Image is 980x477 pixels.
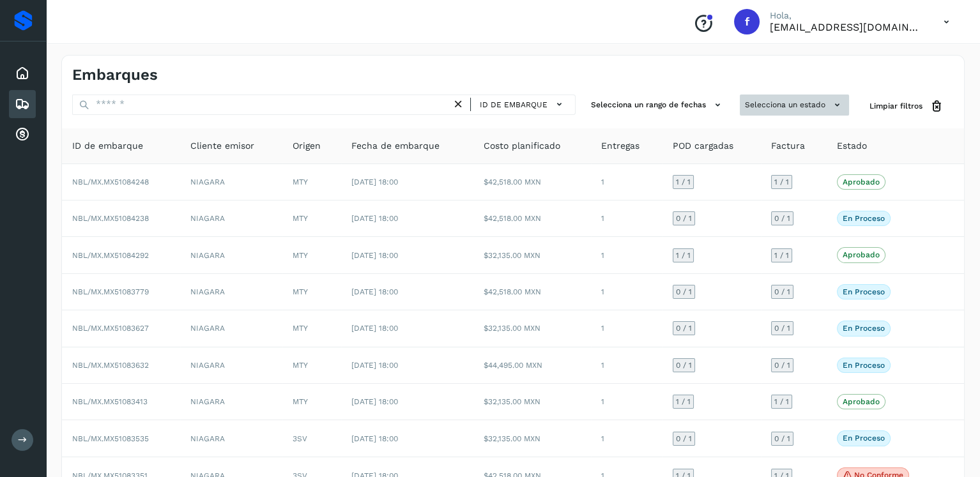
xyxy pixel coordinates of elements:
[9,90,36,118] div: Embarques
[843,214,885,223] p: En proceso
[180,310,282,347] td: NIAGARA
[473,384,591,420] td: $32,135.00 MXN
[282,274,341,310] td: MTY
[591,237,662,273] td: 1
[837,139,867,153] span: Estado
[591,164,662,201] td: 1
[473,274,591,310] td: $42,518.00 MXN
[72,434,149,443] span: NBL/MX.MX51083535
[351,361,398,370] span: [DATE] 18:00
[282,384,341,420] td: MTY
[591,347,662,384] td: 1
[476,95,570,114] button: ID de embarque
[676,361,692,369] span: 0 / 1
[351,397,398,406] span: [DATE] 18:00
[351,287,398,296] span: [DATE] 18:00
[774,361,790,369] span: 0 / 1
[282,237,341,273] td: MTY
[473,420,591,457] td: $32,135.00 MXN
[190,139,254,153] span: Cliente emisor
[351,178,398,186] span: [DATE] 18:00
[72,287,149,296] span: NBL/MX.MX51083779
[774,215,790,222] span: 0 / 1
[586,95,730,116] button: Selecciona un rango de fechas
[676,252,691,259] span: 1 / 1
[72,361,149,370] span: NBL/MX.MX51083632
[180,201,282,237] td: NIAGARA
[770,10,923,21] p: Hola,
[740,95,849,116] button: Selecciona un estado
[591,274,662,310] td: 1
[859,95,954,118] button: Limpiar filtros
[774,252,789,259] span: 1 / 1
[72,397,148,406] span: NBL/MX.MX51083413
[282,420,341,457] td: 3SV
[351,324,398,333] span: [DATE] 18:00
[180,164,282,201] td: NIAGARA
[282,310,341,347] td: MTY
[591,310,662,347] td: 1
[676,435,692,443] span: 0 / 1
[483,139,560,153] span: Costo planificado
[180,274,282,310] td: NIAGARA
[591,201,662,237] td: 1
[282,347,341,384] td: MTY
[676,215,692,222] span: 0 / 1
[843,287,885,296] p: En proceso
[869,100,923,112] span: Limpiar filtros
[676,398,691,405] span: 1 / 1
[72,251,149,260] span: NBL/MX.MX51084292
[72,66,158,84] h4: Embarques
[9,121,36,149] div: Cuentas por cobrar
[351,251,398,260] span: [DATE] 18:00
[180,384,282,420] td: NIAGARA
[843,250,880,259] p: Aprobado
[72,324,149,333] span: NBL/MX.MX51083627
[676,324,692,332] span: 0 / 1
[771,139,805,153] span: Factura
[480,99,547,110] span: ID de embarque
[180,237,282,273] td: NIAGARA
[9,59,36,87] div: Inicio
[180,347,282,384] td: NIAGARA
[601,139,639,153] span: Entregas
[473,310,591,347] td: $32,135.00 MXN
[591,384,662,420] td: 1
[843,178,880,186] p: Aprobado
[473,347,591,384] td: $44,495.00 MXN
[72,214,149,223] span: NBL/MX.MX51084238
[843,361,885,370] p: En proceso
[676,178,691,186] span: 1 / 1
[676,288,692,296] span: 0 / 1
[673,139,733,153] span: POD cargadas
[774,398,789,405] span: 1 / 1
[282,201,341,237] td: MTY
[843,434,885,443] p: En proceso
[351,434,398,443] span: [DATE] 18:00
[774,324,790,332] span: 0 / 1
[180,420,282,457] td: NIAGARA
[843,397,880,406] p: Aprobado
[591,420,662,457] td: 1
[473,237,591,273] td: $32,135.00 MXN
[770,21,923,33] p: facturacion@protransport.com.mx
[843,324,885,333] p: En proceso
[473,201,591,237] td: $42,518.00 MXN
[774,435,790,443] span: 0 / 1
[774,288,790,296] span: 0 / 1
[351,139,440,153] span: Fecha de embarque
[72,178,149,186] span: NBL/MX.MX51084248
[774,178,789,186] span: 1 / 1
[293,139,321,153] span: Origen
[473,164,591,201] td: $42,518.00 MXN
[282,164,341,201] td: MTY
[72,139,143,153] span: ID de embarque
[351,214,398,223] span: [DATE] 18:00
